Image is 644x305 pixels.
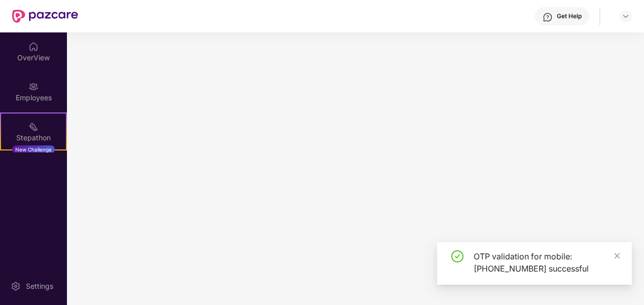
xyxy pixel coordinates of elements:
[28,42,39,52] img: svg+xml;base64,PHN2ZyBpZD0iSG9tZSIgeG1sbnM9Imh0dHA6Ly93d3cudzMub3JnLzIwMDAvc3ZnIiB3aWR0aD0iMjAiIG...
[11,281,21,291] img: svg+xml;base64,PHN2ZyBpZD0iU2V0dGluZy0yMHgyMCIgeG1sbnM9Imh0dHA6Ly93d3cudzMub3JnLzIwMDAvc3ZnIiB3aW...
[543,12,553,22] img: svg+xml;base64,PHN2ZyBpZD0iSGVscC0zMngzMiIgeG1sbnM9Imh0dHA6Ly93d3cudzMub3JnLzIwMDAvc3ZnIiB3aWR0aD...
[12,145,55,154] div: New Challenge
[28,82,39,92] img: svg+xml;base64,PHN2ZyBpZD0iRW1wbG95ZWVzIiB4bWxucz0iaHR0cDovL3d3dy53My5vcmcvMjAwMC9zdmciIHdpZHRoPS...
[28,122,39,132] img: svg+xml;base64,PHN2ZyB4bWxucz0iaHR0cDovL3d3dy53My5vcmcvMjAwMC9zdmciIHdpZHRoPSIyMSIgaGVpZ2h0PSIyMC...
[474,250,620,275] div: OTP validation for mobile: [PHONE_NUMBER] successful
[1,133,66,143] div: Stepathon
[23,281,56,291] div: Settings
[622,12,630,20] img: svg+xml;base64,PHN2ZyBpZD0iRHJvcGRvd24tMzJ4MzIiIHhtbG5zPSJodHRwOi8vd3d3LnczLm9yZy8yMDAwL3N2ZyIgd2...
[557,12,582,20] div: Get Help
[451,250,463,262] span: check-circle
[12,10,78,23] img: New Pazcare Logo
[614,252,621,259] span: close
